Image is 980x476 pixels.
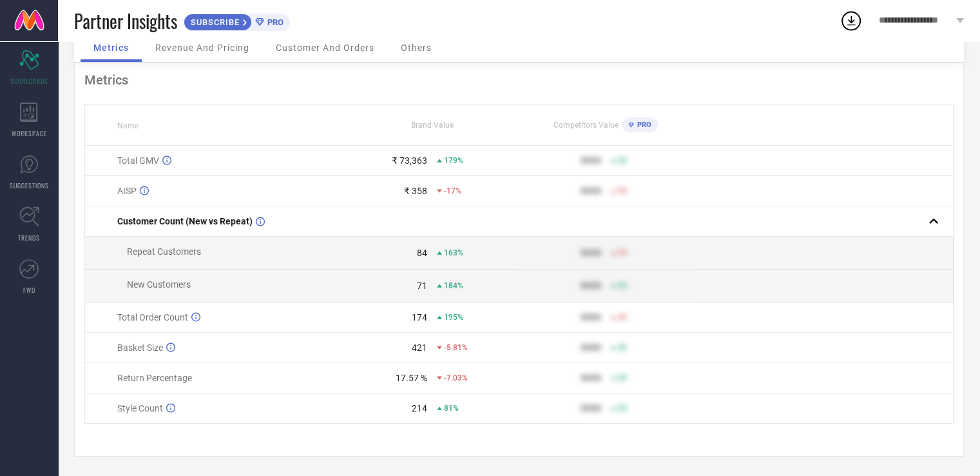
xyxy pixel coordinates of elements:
div: 174 [412,312,427,322]
div: 9999 [581,248,601,258]
span: 179% [444,156,463,165]
span: PRO [634,121,651,129]
div: 9999 [581,155,601,166]
span: SUGGESTIONS [10,181,49,190]
span: Total GMV [117,155,159,166]
div: 421 [412,342,427,353]
span: 50 [618,248,627,257]
span: Name [117,121,139,130]
div: 9999 [581,373,601,383]
span: 50 [618,156,627,165]
span: Customer And Orders [276,43,374,53]
div: 9999 [581,281,601,291]
span: -17% [444,186,461,195]
div: 84 [417,248,427,258]
span: Others [401,43,432,53]
span: 81% [444,404,459,413]
span: 195% [444,313,463,322]
div: ₹ 73,363 [392,155,427,166]
span: 50 [618,404,627,413]
span: SUBSCRIBE [184,17,243,27]
span: Competitors Value [553,121,619,130]
span: 50 [618,313,627,322]
div: 9999 [581,312,601,322]
div: ₹ 358 [404,186,427,196]
span: -7.03% [444,373,468,382]
div: 71 [417,281,427,291]
div: Open download list [840,9,863,32]
span: 50 [618,186,627,195]
div: 17.57 % [396,373,427,383]
span: -5.81% [444,343,468,352]
span: 50 [618,281,627,290]
span: PRO [264,17,283,27]
span: Style Count [117,403,163,413]
span: Revenue And Pricing [155,43,249,53]
span: 163% [444,248,463,257]
span: TRENDS [18,233,40,243]
span: AISP [117,186,137,196]
span: Repeat Customers [127,246,201,257]
span: 184% [444,281,463,290]
div: Metrics [84,72,954,88]
a: SUBSCRIBEPRO [184,10,290,31]
span: Customer Count (New vs Repeat) [117,216,253,226]
span: Metrics [93,43,129,53]
span: Brand Value [411,121,454,130]
div: 214 [412,403,427,413]
span: 50 [618,373,627,382]
span: Total Order Count [117,312,188,322]
div: 9999 [581,342,601,353]
span: 50 [618,343,627,352]
div: 9999 [581,403,601,413]
div: 9999 [581,186,601,196]
span: Partner Insights [74,8,177,34]
span: Basket Size [117,342,163,353]
span: Return Percentage [117,373,192,383]
span: FWD [23,285,35,295]
span: New Customers [127,279,191,290]
span: SCORECARDS [10,76,48,86]
span: WORKSPACE [12,128,47,138]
